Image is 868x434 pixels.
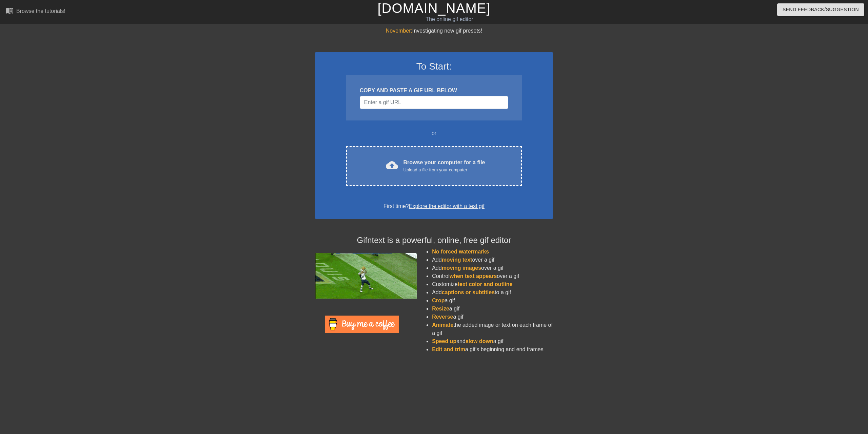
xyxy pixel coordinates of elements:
[432,298,445,303] span: Crop
[432,314,453,320] span: Reverse
[442,265,481,271] span: moving images
[432,306,449,312] span: Resize
[442,257,472,263] span: moving text
[386,28,412,34] span: November:
[324,202,544,210] div: First time?
[333,129,535,137] div: or
[377,1,490,16] a: [DOMAIN_NAME]
[432,321,553,337] li: the added image or text on each frame of a gif
[432,280,553,288] li: Customize
[432,272,553,280] li: Control over a gif
[324,61,544,72] h3: To Start:
[293,15,606,23] div: The online gif editor
[432,345,553,354] li: a gif's beginning and end frames
[432,305,553,313] li: a gif
[325,316,399,333] img: Buy Me A Coffee
[450,273,497,279] span: when text appears
[466,338,493,344] span: slow down
[16,8,65,14] div: Browse the tutorials!
[403,167,485,173] div: Upload a file from your computer
[442,289,495,295] span: captions or subtitles
[432,313,553,321] li: a gif
[432,256,553,264] li: Add over a gif
[432,297,553,305] li: a gif
[409,203,485,209] a: Explore the editor with a test gif
[432,264,553,272] li: Add over a gif
[783,5,859,14] span: Send Feedback/Suggestion
[360,96,508,109] input: Username
[432,338,456,344] span: Speed up
[432,346,465,352] span: Edit and trim
[777,3,864,16] button: Send Feedback/Suggestion
[403,158,485,173] div: Browse your computer for a file
[386,159,398,171] span: cloud_upload
[458,281,513,287] span: text color and outline
[360,87,508,95] div: COPY AND PASTE A GIF URL BELOW
[432,337,553,345] li: and a gif
[315,235,553,245] h4: Gifntext is a powerful, online, free gif editor
[315,27,553,35] div: Investigating new gif presets!
[5,6,65,17] a: Browse the tutorials!
[432,288,553,297] li: Add to a gif
[315,253,417,299] img: football_small.gif
[432,322,453,328] span: Animate
[432,249,489,254] span: No forced watermarks
[5,6,14,15] span: menu_book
